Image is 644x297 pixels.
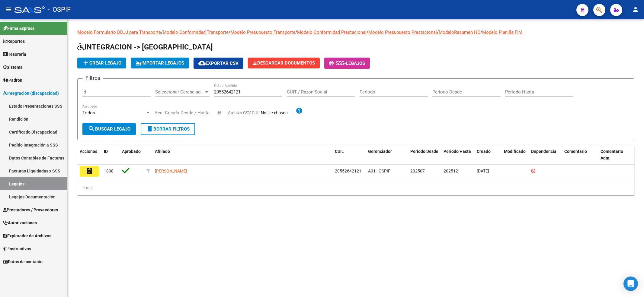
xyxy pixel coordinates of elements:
a: ModeloResumen HC [439,30,480,35]
datatable-header-cell: Creado [474,145,501,165]
span: Afiliado [155,149,170,154]
span: Exportar CSV [198,61,239,66]
input: Archivo CSV CUIL [261,110,296,116]
mat-icon: add [82,59,89,66]
span: Explorador de Archivos [3,232,51,239]
a: Modelo Presupuesto Transporte [230,30,295,35]
datatable-header-cell: ID [101,145,120,165]
span: 202507 [410,169,425,173]
span: Padrón [3,77,22,84]
span: Archivo CSV CUIL [228,110,261,115]
datatable-header-cell: Modificado [501,145,529,165]
a: Modelo Formulario DDJJ para Transporte [77,30,161,35]
span: Integración (discapacidad) [3,90,59,96]
mat-icon: cloud_download [198,59,206,67]
span: Descargar Documentos [253,60,315,66]
span: 20552642121 [335,169,361,173]
span: Comentario Adm. [601,149,623,161]
button: Open calendar [216,110,223,117]
span: Periodo Hasta [444,149,471,154]
span: INTEGRACION -> [GEOGRAPHIC_DATA] [77,43,213,51]
datatable-header-cell: Dependencia [529,145,562,165]
datatable-header-cell: CUIL [332,145,366,165]
span: Modificado [504,149,526,154]
span: Instructivos [3,245,31,252]
datatable-header-cell: Acciones [77,145,101,165]
div: 1 total [77,180,634,195]
mat-icon: menu [5,6,12,13]
span: Datos de contacto [3,258,43,265]
a: Modelo Conformidad Prestacional [297,30,367,35]
span: ID [104,149,108,154]
a: Modelo Planilla FIM [482,30,522,35]
datatable-header-cell: Periodo Desde [408,145,441,165]
mat-icon: help [296,107,303,114]
mat-icon: person [632,6,639,13]
datatable-header-cell: Gerenciador [366,145,408,165]
span: [DATE] [477,169,489,173]
span: A01 - OSPIF [368,169,390,173]
button: Exportar CSV [194,58,243,69]
span: - OSPIF [48,3,71,16]
span: - [329,61,346,66]
span: [PERSON_NAME] [155,169,187,173]
span: Dependencia [531,149,556,154]
input: Start date [155,110,175,115]
div: Open Intercom Messenger [623,276,638,291]
button: Buscar Legajo [82,123,136,135]
datatable-header-cell: Comentario Adm. [598,145,634,165]
span: 202512 [444,169,458,173]
mat-icon: delete [146,125,153,132]
span: Periodo Desde [410,149,438,154]
span: Tesorería [3,51,26,58]
a: Modelo Conformidad Transporte [163,30,229,35]
span: Comentario [564,149,587,154]
mat-icon: search [88,125,95,132]
span: Firma Express [3,25,34,32]
span: CUIL [335,149,344,154]
span: Todos [82,110,95,115]
datatable-header-cell: Comentario [562,145,598,165]
datatable-header-cell: Afiliado [152,145,332,165]
button: Descargar Documentos [248,58,320,68]
span: Autorizaciones [3,220,37,226]
span: Prestadores / Proveedores [3,207,58,213]
span: Gerenciador [368,149,392,154]
span: Reportes [3,38,25,45]
span: Crear Legajo [82,60,121,66]
button: IMPORTAR LEGAJOS [131,58,189,68]
a: Modelo Presupuesto Prestacional [368,30,437,35]
span: Aprobado [122,149,141,154]
span: Creado [477,149,491,154]
button: -Legajos [324,58,370,69]
span: Buscar Legajo [88,126,130,132]
button: Crear Legajo [77,58,126,68]
div: / / / / / / [77,29,634,195]
datatable-header-cell: Periodo Hasta [441,145,474,165]
span: Legajos [346,61,365,66]
span: 1808 [104,169,114,173]
datatable-header-cell: Aprobado [120,145,144,165]
span: Acciones [80,149,97,154]
span: IMPORTAR LEGAJOS [136,60,184,66]
span: Borrar Filtros [146,126,190,132]
input: End date [180,110,210,115]
button: Borrar Filtros [141,123,195,135]
span: Seleccionar Gerenciador [155,89,204,95]
mat-icon: assignment [86,167,93,175]
span: Sistema [3,64,23,71]
h3: Filtros [82,74,103,82]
